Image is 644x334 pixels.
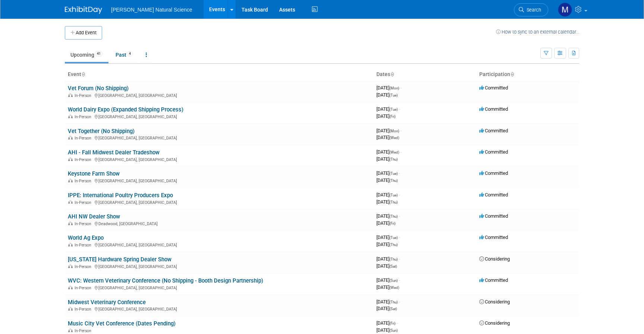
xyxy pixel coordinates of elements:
[558,3,572,17] img: Meggie Asche
[399,170,400,176] span: -
[399,299,400,305] span: -
[68,106,183,113] a: World Dairy Expo (Expanded Shipping Process)
[68,213,120,220] a: AHI NW Dealer Show
[510,71,514,77] a: Sort by Participation Type
[376,284,399,290] span: [DATE]
[376,199,398,205] span: [DATE]
[390,71,394,77] a: Sort by Start Date
[376,220,395,226] span: [DATE]
[400,128,401,133] span: -
[68,157,73,161] img: In-Person Event
[479,106,508,112] span: Committed
[68,328,73,332] img: In-Person Event
[376,106,400,112] span: [DATE]
[389,214,398,218] span: (Thu)
[68,85,129,92] a: Vet Forum (No Shipping)
[68,135,370,141] div: [GEOGRAPHIC_DATA], [GEOGRAPHIC_DATA]
[68,264,73,268] img: In-Person Event
[376,135,399,140] span: [DATE]
[389,171,398,176] span: (Tue)
[127,51,133,57] span: 4
[68,299,146,306] a: Midwest Veterinary Conference
[376,85,401,91] span: [DATE]
[376,113,395,119] span: [DATE]
[376,92,398,98] span: [DATE]
[75,114,94,119] span: In-Person
[376,299,400,305] span: [DATE]
[479,256,510,262] span: Considering
[75,136,94,141] span: In-Person
[376,213,400,219] span: [DATE]
[399,277,400,283] span: -
[68,192,173,199] a: IPPE: International Poultry Producers Expo
[376,320,398,326] span: [DATE]
[68,220,370,226] div: Deadwood, [GEOGRAPHIC_DATA]
[389,157,398,161] span: (Thu)
[110,48,139,62] a: Past4
[376,234,400,240] span: [DATE]
[389,300,398,304] span: (Thu)
[496,29,579,35] a: How to sync to an external calendar...
[65,6,102,14] img: ExhibitDay
[75,243,94,248] span: In-Person
[75,264,94,269] span: In-Person
[389,200,398,204] span: (Thu)
[68,199,370,205] div: [GEOGRAPHIC_DATA], [GEOGRAPHIC_DATA]
[68,177,370,183] div: [GEOGRAPHIC_DATA], [GEOGRAPHIC_DATA]
[68,307,73,311] img: In-Person Event
[68,156,370,162] div: [GEOGRAPHIC_DATA], [GEOGRAPHIC_DATA]
[389,114,395,119] span: (Fri)
[95,51,103,57] span: 41
[524,7,541,13] span: Search
[68,243,73,246] img: In-Person Event
[68,306,370,312] div: [GEOGRAPHIC_DATA], [GEOGRAPHIC_DATA]
[75,221,94,226] span: In-Person
[389,150,399,154] span: (Wed)
[65,48,108,62] a: Upcoming41
[479,299,510,305] span: Considering
[65,26,102,40] button: Add Event
[68,234,104,241] a: World Ag Expo
[479,149,508,155] span: Committed
[75,179,94,183] span: In-Person
[68,136,73,139] img: In-Person Event
[75,200,94,205] span: In-Person
[376,277,400,283] span: [DATE]
[400,85,401,91] span: -
[68,113,370,119] div: [GEOGRAPHIC_DATA], [GEOGRAPHIC_DATA]
[399,192,400,198] span: -
[399,213,400,219] span: -
[399,234,400,240] span: -
[514,3,548,16] a: Search
[65,68,373,81] th: Event
[389,129,399,133] span: (Mon)
[479,320,510,326] span: Considering
[389,236,398,240] span: (Tue)
[479,234,508,240] span: Committed
[389,257,398,261] span: (Thu)
[75,307,94,312] span: In-Person
[389,221,395,226] span: (Fri)
[68,320,176,327] a: Music City Vet Conference (Dates Pending)
[399,256,400,262] span: -
[389,286,399,290] span: (Wed)
[389,179,398,183] span: (Thu)
[389,136,399,140] span: (Wed)
[68,93,73,97] img: In-Person Event
[68,200,73,204] img: In-Person Event
[75,286,94,290] span: In-Person
[81,71,85,77] a: Sort by Event Name
[389,86,399,90] span: (Mon)
[389,107,398,111] span: (Tue)
[376,192,400,198] span: [DATE]
[376,263,397,269] span: [DATE]
[68,221,73,225] img: In-Person Event
[479,213,508,219] span: Committed
[68,114,73,118] img: In-Person Event
[75,157,94,162] span: In-Person
[373,68,476,81] th: Dates
[68,149,160,156] a: AHI - Fall Midwest Dealer Tradeshow
[376,256,400,262] span: [DATE]
[476,68,579,81] th: Participation
[68,263,370,269] div: [GEOGRAPHIC_DATA], [GEOGRAPHIC_DATA]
